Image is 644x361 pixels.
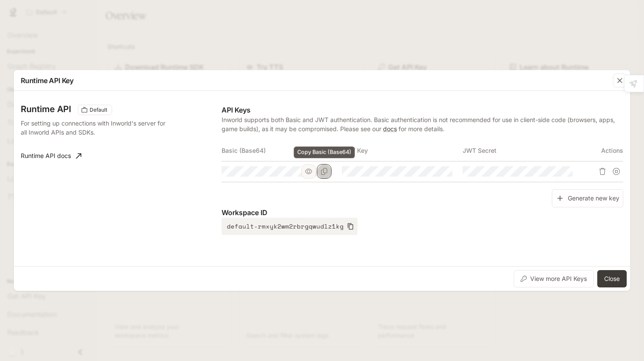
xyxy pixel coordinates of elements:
th: Actions [583,140,623,161]
button: Close [597,270,627,287]
p: Runtime API Key [21,75,74,86]
h3: Runtime API [21,105,71,113]
button: Suspend API key [609,164,623,178]
th: Basic (Base64) [222,140,342,161]
span: Default [86,106,111,114]
p: For setting up connections with Inworld's server for all Inworld APIs and SDKs. [21,119,166,137]
button: Copy Basic (Base64) [317,164,332,179]
button: default-rmxyk2wm2rbrgqwudlz1kg [222,218,357,235]
a: Runtime API docs [17,147,85,164]
button: View more API Keys [514,270,594,287]
p: Inworld supports both Basic and JWT authentication. Basic authentication is not recommended for u... [222,115,623,133]
a: docs [383,125,397,132]
th: JWT Key [342,140,462,161]
div: Copy Basic (Base64) [294,147,355,158]
p: API Keys [222,105,623,115]
button: Delete API key [596,164,609,178]
th: JWT Secret [463,140,583,161]
div: These keys will apply to your current workspace only [78,105,112,115]
p: Workspace ID [222,207,623,218]
button: Generate new key [552,189,623,208]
